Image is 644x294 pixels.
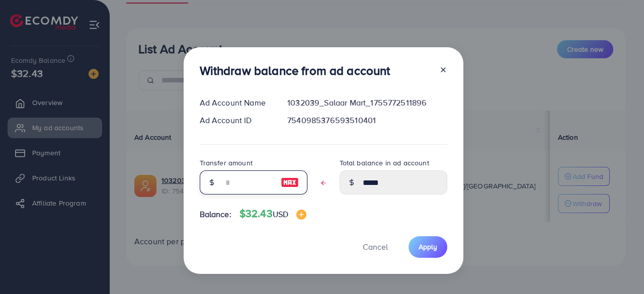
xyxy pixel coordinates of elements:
span: Cancel [363,241,388,252]
iframe: Chat [601,249,636,286]
h4: $32.43 [239,208,306,220]
h3: Withdraw balance from ad account [200,63,390,78]
span: Apply [419,242,437,252]
span: Balance: [200,209,231,220]
button: Apply [409,236,447,258]
div: 7540985376593510401 [279,115,455,126]
div: Ad Account Name [192,97,280,109]
img: image [281,176,299,188]
label: Transfer amount [200,158,253,168]
button: Cancel [350,236,400,258]
img: image [296,210,306,220]
div: 1032039_Salaar Mart_1755772511896 [279,97,455,109]
span: USD [273,209,288,220]
div: Ad Account ID [192,115,280,126]
label: Total balance in ad account [340,158,429,168]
